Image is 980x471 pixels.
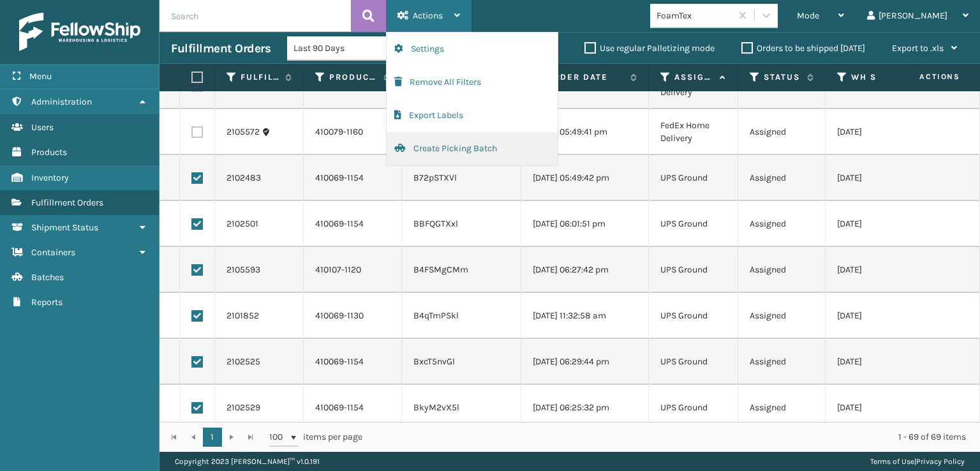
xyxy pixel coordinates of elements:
[19,13,140,51] img: logo
[826,247,953,293] td: [DATE]
[916,457,965,466] a: Privacy Policy
[226,310,259,322] a: 2101852
[31,297,63,308] span: Reports
[402,385,521,431] td: BkyM2vX5l
[269,428,362,447] span: items per page
[380,431,966,444] div: 1 - 69 of 69 items
[31,272,64,283] span: Batches
[764,71,801,83] label: Status
[649,339,738,385] td: UPS Ground
[738,385,826,431] td: Assigned
[797,10,819,21] span: Mode
[738,155,826,201] td: Assigned
[226,172,261,184] a: 2102483
[226,401,260,414] a: 2102529
[649,109,738,155] td: FedEx Home Delivery
[31,172,69,183] span: Inventory
[203,428,222,447] a: 1
[402,339,521,385] td: BxcT5nvGl
[826,385,953,431] td: [DATE]
[826,155,953,201] td: [DATE]
[826,201,953,247] td: [DATE]
[315,402,364,413] a: 410069-1154
[241,71,279,83] label: Fulfillment Order Id
[521,201,649,247] td: [DATE] 06:01:51 pm
[851,71,928,83] label: WH Ship By Date
[870,457,914,466] a: Terms of Use
[738,201,826,247] td: Assigned
[315,356,364,367] a: 410069-1154
[521,385,649,431] td: [DATE] 06:25:32 pm
[31,96,92,107] span: Administration
[175,452,320,471] p: Copyright 2023 [PERSON_NAME]™ v 1.0.191
[226,126,260,138] a: 2105572
[226,218,258,230] a: 2102501
[31,147,67,158] span: Products
[649,385,738,431] td: UPS Ground
[315,126,363,137] a: 410079-1160
[387,132,558,165] button: Create Picking Batch
[413,10,443,21] span: Actions
[892,43,944,54] span: Export to .xls
[521,109,649,155] td: [DATE] 05:49:41 pm
[387,99,558,132] button: Export Labels
[547,71,624,83] label: Order Date
[31,122,54,133] span: Users
[521,293,649,339] td: [DATE] 11:32:58 am
[649,247,738,293] td: UPS Ground
[521,247,649,293] td: [DATE] 06:27:42 pm
[649,155,738,201] td: UPS Ground
[226,264,260,276] a: 2105593
[879,66,968,87] span: Actions
[584,43,715,54] label: Use regular Palletizing mode
[657,9,732,22] div: FoamTex
[269,431,288,444] span: 100
[387,33,558,66] button: Settings
[329,71,377,83] label: Product SKU
[521,339,649,385] td: [DATE] 06:29:44 pm
[402,247,521,293] td: B4FSMgCMm
[31,197,103,208] span: Fulfillment Orders
[870,452,965,471] div: |
[29,71,52,82] span: Menu
[741,43,865,54] label: Orders to be shipped [DATE]
[674,71,713,83] label: Assigned Carrier Service
[31,222,98,233] span: Shipment Status
[738,339,826,385] td: Assigned
[315,264,361,275] a: 410107-1120
[521,155,649,201] td: [DATE] 05:49:42 pm
[649,293,738,339] td: UPS Ground
[293,41,392,55] div: Last 90 Days
[402,293,521,339] td: B4qTmPSkl
[315,172,364,183] a: 410069-1154
[826,109,953,155] td: [DATE]
[402,155,521,201] td: B72pSTXVl
[826,293,953,339] td: [DATE]
[649,201,738,247] td: UPS Ground
[171,41,271,56] h3: Fulfillment Orders
[31,247,75,258] span: Containers
[402,201,521,247] td: BBFQGTXxl
[738,293,826,339] td: Assigned
[826,339,953,385] td: [DATE]
[315,310,364,321] a: 410069-1130
[738,247,826,293] td: Assigned
[738,109,826,155] td: Assigned
[315,218,364,229] a: 410069-1154
[387,66,558,99] button: Remove All Filters
[226,355,260,368] a: 2102525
